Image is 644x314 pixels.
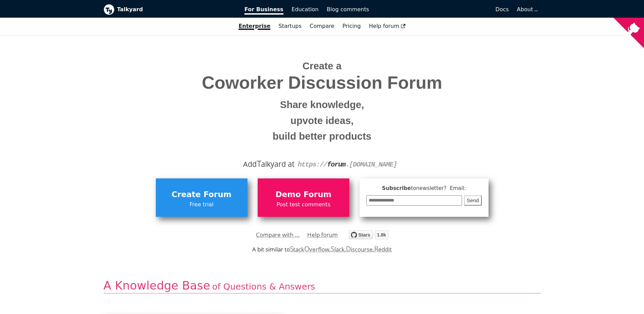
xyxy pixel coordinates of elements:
a: Help forum [307,230,338,240]
span: Help forum [369,23,406,29]
a: StackOverflow [290,245,330,253]
span: Blog comments [327,6,369,13]
strong: forum [327,161,346,169]
code: https:// . [DOMAIN_NAME] [298,161,397,169]
div: Add alkyard at [109,158,536,170]
span: Subscribe [366,184,482,193]
small: build better products [109,128,536,144]
a: Talkyard logoTalkyard [104,4,235,15]
span: Create Forum [159,188,244,201]
img: Talkyard logo [104,4,114,15]
span: Education [292,6,319,13]
a: Star debiki/talkyard on GitHub [349,231,388,241]
span: Docs [495,6,509,13]
small: Share knowledge, [109,97,536,113]
span: R [374,244,379,254]
a: Docs [373,4,513,15]
span: to newsletter ? Email: [411,185,466,191]
span: S [290,244,294,254]
a: Education [288,4,323,15]
small: upvote ideas, [109,113,536,129]
span: S [331,244,334,254]
span: O [304,244,310,254]
span: D [346,244,351,254]
a: Pricing [338,20,365,32]
a: Help forum [365,20,410,32]
span: Demo Forum [261,188,346,201]
a: Create ForumFree trial [156,178,247,216]
a: For Business [240,4,288,15]
a: Startups [275,20,306,32]
span: For Business [244,6,283,15]
a: Compare [310,23,334,29]
b: Talkyard [117,5,235,14]
a: Enterprise [235,20,275,32]
a: Discourse [346,245,373,253]
a: Blog comments [323,4,373,15]
span: Coworker Discussion Forum [109,73,536,92]
span: Post test comments [261,200,346,209]
a: About [517,6,537,13]
span: T [257,157,261,170]
button: Send [464,195,482,206]
span: Free trial [159,200,244,209]
a: Demo ForumPost test comments [258,178,349,216]
span: of Questions & Answers [212,281,315,292]
a: Compare with ... [256,230,300,240]
span: Create a [302,60,342,71]
a: Reddit [374,245,392,253]
h2: A Knowledge Base [104,278,541,294]
a: Slack [331,245,344,253]
img: talkyard.svg [349,230,388,239]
